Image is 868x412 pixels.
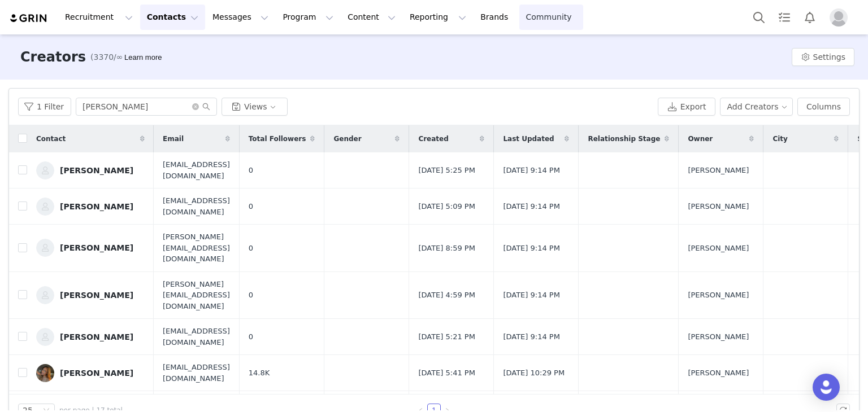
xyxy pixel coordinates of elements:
span: [PERSON_NAME] [688,243,749,254]
span: 0 [249,165,253,176]
h3: Creators [20,47,86,67]
span: City [772,134,787,144]
button: Profile [823,8,859,27]
img: grin logo [9,13,49,24]
a: [PERSON_NAME] [36,198,145,216]
span: Owner [688,134,713,144]
span: [DATE] 9:14 PM [503,331,559,343]
span: 0 [249,243,253,254]
button: Views [222,98,288,116]
span: [DATE] 9:14 PM [503,290,559,301]
div: [PERSON_NAME] [60,243,133,252]
button: Search [747,5,771,30]
div: [PERSON_NAME] [60,166,133,175]
span: Gender [333,134,361,144]
img: 3f07bf2e-03da-4bc6-83d6-8ced77b1a4b9--s.jpg [36,198,54,216]
button: Program [276,5,340,30]
span: 0 [249,331,253,343]
a: Brands [474,5,518,30]
button: Content [341,5,402,30]
span: [DATE] 8:59 PM [418,243,475,254]
span: Relationship Stage [588,134,660,144]
span: [DATE] 5:25 PM [418,165,475,176]
div: [PERSON_NAME] [60,332,133,341]
span: Last Updated [503,134,554,144]
div: Tooltip anchor [122,52,164,63]
span: [PERSON_NAME][EMAIL_ADDRESS][DOMAIN_NAME] [163,231,230,265]
span: 0 [249,290,253,301]
div: [PERSON_NAME] [60,202,133,211]
span: [DATE] 9:14 PM [503,243,559,254]
span: [PERSON_NAME] [688,331,749,343]
span: Email [163,134,184,144]
input: Search... [76,98,217,116]
span: [DATE] 5:41 PM [418,367,475,379]
button: Settings [792,48,854,66]
button: Columns [797,98,850,116]
a: [PERSON_NAME] [36,161,145,179]
i: icon: close-circle [192,103,199,110]
img: 775e860f-88ee-4010-97a6-499b1bfa2208--s.jpg [36,286,54,304]
button: Add Creators [720,98,793,116]
button: Contacts [140,5,205,30]
span: [EMAIL_ADDRESS][DOMAIN_NAME] [163,159,230,181]
a: [PERSON_NAME] [36,364,145,382]
span: [DATE] 9:14 PM [503,201,559,212]
span: [EMAIL_ADDRESS][DOMAIN_NAME] [163,195,230,217]
img: 788b01f1-450d-4144-8a77-c4b598879f25--s.jpg [36,328,54,346]
span: [EMAIL_ADDRESS][DOMAIN_NAME] [163,362,230,384]
a: [PERSON_NAME] [36,286,145,304]
span: (3370/∞) [90,51,126,63]
span: [PERSON_NAME] [688,367,749,379]
button: Recruitment [58,5,140,30]
span: Contact [36,134,66,144]
button: Export [658,98,715,116]
button: Notifications [797,5,822,30]
span: [DATE] 5:21 PM [418,331,475,343]
span: 14.8K [249,367,270,379]
span: [PERSON_NAME] [688,290,749,301]
span: [DATE] 4:59 PM [418,290,475,301]
span: [DATE] 5:09 PM [418,201,475,212]
img: 7ee787b7-4f82-407c-8ca8-cc3e9e4641ac.jpg [36,364,54,382]
img: 3bdf18d3-f1cf-4458-9068-4a39e112000b--s.jpg [36,161,54,179]
a: Community [519,5,584,30]
a: [PERSON_NAME] [36,328,145,346]
a: [PERSON_NAME] [36,239,145,257]
span: [PERSON_NAME][EMAIL_ADDRESS][DOMAIN_NAME] [163,279,230,312]
div: [PERSON_NAME] [60,369,133,378]
div: [PERSON_NAME] [60,291,133,300]
span: Created [418,134,448,144]
span: [DATE] 10:29 PM [503,367,565,379]
span: Total Followers [249,134,306,144]
img: placeholder-profile.jpg [830,8,848,27]
i: icon: search [202,103,210,111]
span: [DATE] 9:14 PM [503,165,559,176]
button: Reporting [403,5,473,30]
span: 0 [249,201,253,212]
span: [PERSON_NAME] [688,165,749,176]
span: [PERSON_NAME] [688,201,749,212]
span: [EMAIL_ADDRESS][DOMAIN_NAME] [163,326,230,348]
div: Open Intercom Messenger [813,374,840,401]
button: 1 Filter [18,98,71,116]
img: 73fe52d0-b5cb-449f-87b0-1e03a7cf414e--s.jpg [36,239,54,257]
a: Tasks [772,5,797,30]
button: Messages [206,5,275,30]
